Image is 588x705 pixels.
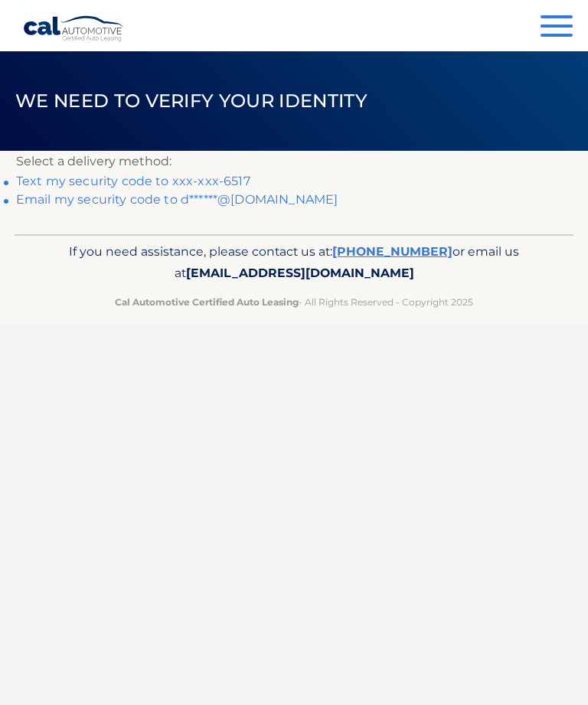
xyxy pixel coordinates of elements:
[16,192,338,207] a: Email my security code to d******@[DOMAIN_NAME]
[16,174,250,188] a: Text my security code to xxx-xxx-6517
[38,241,550,285] p: If you need assistance, please contact us at: or email us at
[23,15,125,42] a: Cal Automotive
[186,266,414,280] span: [EMAIL_ADDRESS][DOMAIN_NAME]
[15,90,367,112] span: We need to verify your identity
[115,296,299,308] strong: Cal Automotive Certified Auto Leasing
[541,15,573,41] button: Menu
[332,244,452,259] a: [PHONE_NUMBER]
[38,294,550,310] p: - All Rights Reserved - Copyright 2025
[16,151,572,172] p: Select a delivery method:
